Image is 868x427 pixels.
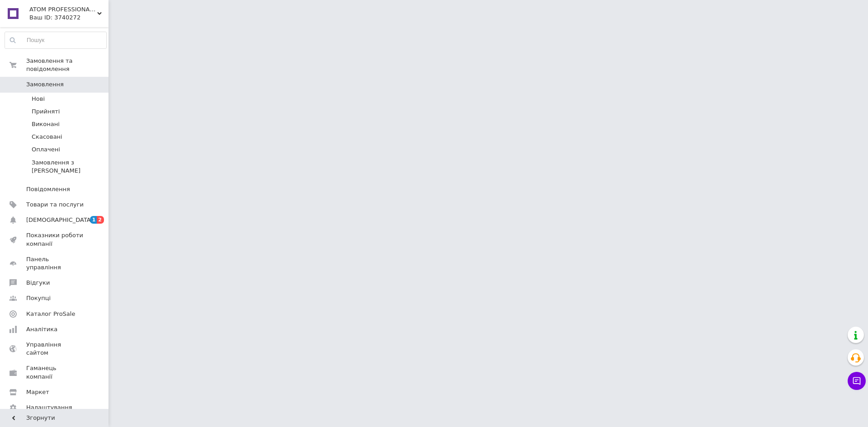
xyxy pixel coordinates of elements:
span: Маркет [26,388,49,396]
span: Управління сайтом [26,341,84,357]
span: Оплачені [32,145,60,154]
span: Замовлення з [PERSON_NAME] [32,159,106,175]
span: 1 [90,216,97,224]
span: Гаманець компанії [26,364,84,380]
span: Відгуки [26,279,50,287]
span: Замовлення [26,80,64,89]
button: Чат з покупцем [848,372,866,390]
span: Нові [32,95,45,103]
span: ATOM PROFESSIONAL - Інтернет магазин автохімії [29,5,97,14]
span: Аналітика [26,325,57,333]
span: Каталог ProSale [26,310,75,318]
div: Ваш ID: 3740272 [29,14,108,22]
span: Виконані [32,120,60,128]
input: Пошук [5,32,106,48]
span: Панель управління [26,255,84,272]
span: Покупці [26,294,51,302]
span: Замовлення та повідомлення [26,57,108,73]
span: Скасовані [32,133,62,141]
span: Повідомлення [26,185,70,193]
span: Прийняті [32,108,60,116]
span: Налаштування [26,404,72,412]
span: Показники роботи компанії [26,231,84,248]
span: [DEMOGRAPHIC_DATA] [26,216,93,224]
span: Товари та послуги [26,201,84,209]
span: 2 [97,216,104,224]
